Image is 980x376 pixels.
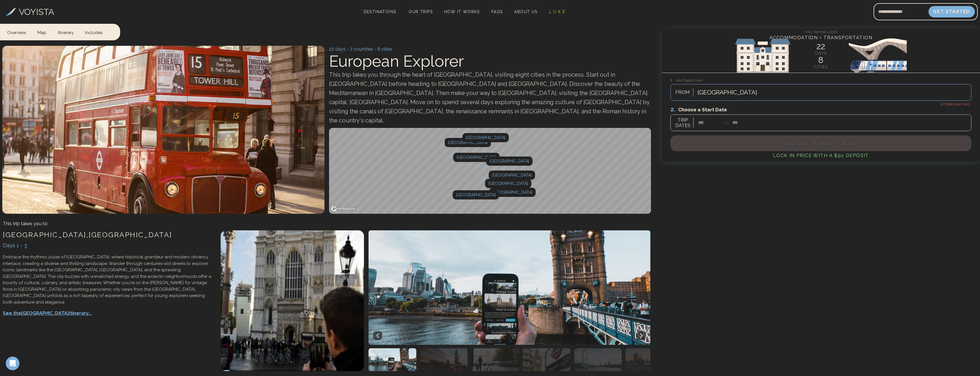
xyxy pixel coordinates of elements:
div: Map marker [486,157,532,166]
button: Get Started [928,6,975,17]
span: book your own [945,102,970,106]
h3: [GEOGRAPHIC_DATA] , [GEOGRAPHIC_DATA] [3,230,215,239]
a: Itinerary [52,24,80,40]
a: About Us [512,8,540,16]
div: Map marker [453,153,500,162]
span: Book This Trip [784,140,858,147]
div: [GEOGRAPHIC_DATA] [445,138,491,147]
img: City of London [364,230,650,345]
span: This trip takes you through the heart of [GEOGRAPHIC_DATA], visiting eight cities in the process.... [329,71,650,124]
span: Destinations [361,7,399,24]
input: Email address [874,5,928,19]
span: How It Works [444,9,480,14]
a: L U X E [547,8,568,16]
div: [GEOGRAPHIC_DATA] [486,157,532,166]
img: Accommodation photo [471,348,519,371]
a: Includes [80,24,108,40]
div: [GEOGRAPHIC_DATA] [489,171,535,180]
img: Accommodation photo [625,348,673,371]
a: Overview [7,24,32,40]
div: Map marker [445,138,491,147]
div: Map marker [485,179,531,188]
span: 1. [670,78,676,83]
div: [GEOGRAPHIC_DATA] [462,133,509,142]
a: Map [32,24,52,40]
div: Map marker [489,188,536,197]
h4: or [670,101,971,107]
a: Mapbox homepage [331,205,356,212]
img: Accommodation photo [574,348,622,371]
span: FROM [672,89,693,96]
h4: Lock in Price with a $50 deposit [670,152,971,159]
iframe: Intercom live chat [6,357,19,370]
span: FAQs [491,9,503,14]
img: Accommodation photo [420,348,468,371]
h3: Add Flights From: [670,77,971,84]
a: FAQs [489,8,505,16]
img: Accommodation photo [523,348,571,371]
span: Our Trips [409,9,433,14]
img: European Sights [662,38,980,73]
img: Accommodation photo [369,348,416,371]
button: Book This Trip [670,135,971,151]
div: Map marker [453,190,499,199]
canvas: Map [329,128,651,214]
span: About Us [514,9,537,14]
p: This trip takes you to: [3,220,48,227]
div: [GEOGRAPHIC_DATA] [453,153,500,162]
a: How It Works [442,8,482,16]
h3: VOYISTA [19,5,54,18]
p: 22 days - 7 countries - 8 cities [329,46,651,53]
div: Map marker [462,133,509,142]
div: [GEOGRAPHIC_DATA] [453,190,499,199]
div: Days 1 - 3 [3,241,215,250]
p: Embrace the rhythmic pulse of [GEOGRAPHIC_DATA], where historical grandeur and modern vibrancy in... [3,254,215,305]
span: European Explorer [329,52,464,70]
img: Voyista Logo [5,8,16,16]
h4: This Trip Includes [662,29,980,34]
a: VOYISTA [5,5,54,18]
a: Our Trips [406,8,435,16]
h4: Accommodation + Transportation [662,34,980,41]
p: See the [GEOGRAPHIC_DATA] itinerary... [3,310,215,317]
span: L U X E [549,9,565,14]
div: [GEOGRAPHIC_DATA] [485,179,531,188]
div: Map marker [489,171,535,180]
div: [GEOGRAPHIC_DATA] [489,188,536,197]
